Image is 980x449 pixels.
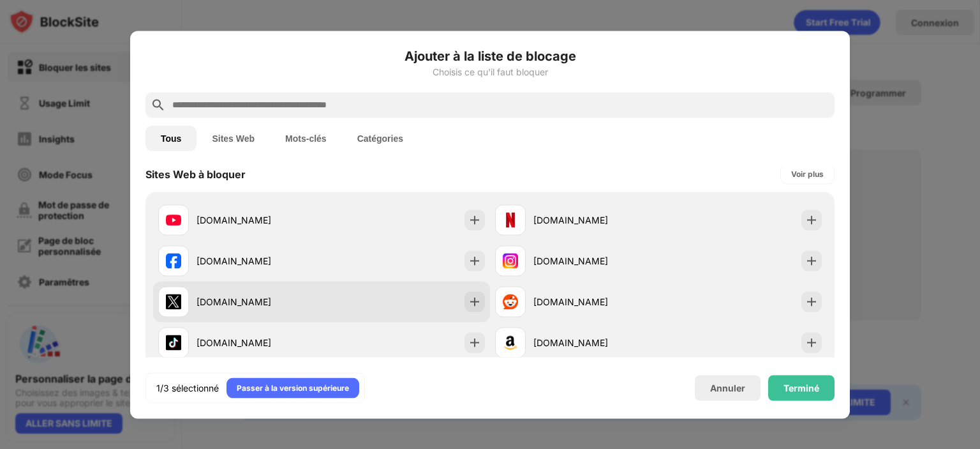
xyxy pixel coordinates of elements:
[533,295,658,308] div: [DOMAIN_NAME]
[145,66,835,77] div: Choisis ce qu'il faut bloquer
[503,253,518,268] img: favicons
[197,125,270,151] button: Sites Web
[503,212,518,227] img: favicons
[145,167,246,180] div: Sites Web à bloquer
[783,383,819,393] div: Terminé
[503,335,518,350] img: favicons
[342,125,419,151] button: Catégories
[166,335,181,350] img: favicons
[151,97,166,112] img: search.svg
[197,213,322,227] div: [DOMAIN_NAME]
[166,253,181,268] img: favicons
[533,336,658,349] div: [DOMAIN_NAME]
[710,383,745,393] div: Annuler
[503,294,518,309] img: favicons
[197,336,322,349] div: [DOMAIN_NAME]
[145,46,835,65] h6: Ajouter à la liste de blocage
[166,212,181,227] img: favicons
[533,254,658,268] div: [DOMAIN_NAME]
[270,125,342,151] button: Mots-clés
[145,125,197,151] button: Tous
[197,295,322,308] div: [DOMAIN_NAME]
[791,167,824,180] div: Voir plus
[166,294,181,309] img: favicons
[197,254,322,268] div: [DOMAIN_NAME]
[156,381,219,394] div: 1/3 sélectionné
[237,381,349,394] div: Passer à la version supérieure
[533,213,658,227] div: [DOMAIN_NAME]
